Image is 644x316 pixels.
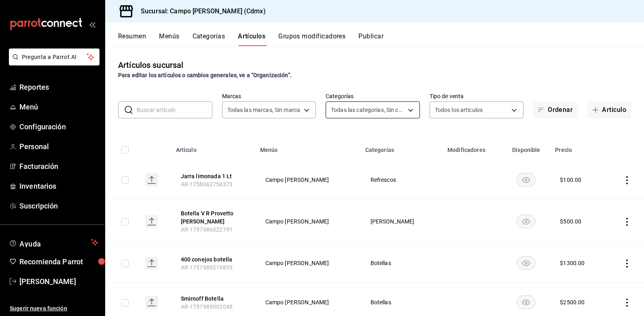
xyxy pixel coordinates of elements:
span: AR-1757985219833 [181,264,233,271]
div: $ 100.00 [560,176,581,184]
th: Disponible [502,135,550,160]
button: open_drawer_menu [89,21,95,27]
span: AR-1758062754373 [181,181,233,187]
span: Todos los artículos [435,106,483,114]
div: $ 1300.00 [560,259,585,267]
th: Modificadores [443,135,502,160]
label: Marcas [222,93,316,99]
strong: Para editar los artículos o cambios generales, ve a “Organización”. [118,72,292,78]
button: availability-product [517,215,536,228]
th: Categorías [360,135,443,160]
button: edit-product-location [181,255,246,263]
div: Artículos sucursal [118,59,183,71]
button: Resumen [118,32,146,46]
span: Botellas [371,260,432,266]
span: Todas las marcas, Sin marca [227,106,301,114]
span: Suscripción [19,200,98,211]
div: navigation tabs [118,32,644,46]
label: Categorías [326,93,420,99]
span: Facturación [19,161,98,172]
th: Precio [550,135,606,160]
span: Todas las categorías, Sin categoría [331,106,405,114]
span: Campo [PERSON_NAME] [265,299,350,305]
button: availability-product [517,173,536,187]
button: Artículos [238,32,265,46]
span: Campo [PERSON_NAME] [265,177,350,183]
label: Tipo de venta [430,93,524,99]
button: actions [623,176,631,184]
button: availability-product [517,295,536,309]
button: Pregunta a Parrot AI [9,48,100,65]
button: Categorías [193,32,225,46]
span: [PERSON_NAME] [371,219,432,224]
button: Grupos modificadores [278,32,345,46]
a: Pregunta a Parrot AI [6,59,100,67]
span: AR-1757985002048 [181,303,233,310]
span: [PERSON_NAME] [19,276,98,287]
button: actions [623,299,631,307]
button: Artículo [587,101,631,118]
div: $ 500.00 [560,217,581,225]
span: Menú [19,101,98,112]
span: AR-1757986322791 [181,226,233,233]
span: Campo [PERSON_NAME] [265,219,350,224]
span: Botellas [371,299,432,305]
th: Menús [255,135,360,160]
span: Reportes [19,82,98,93]
button: edit-product-location [181,295,246,303]
button: Menús [159,32,179,46]
span: Refrescos [371,177,432,183]
button: actions [623,218,631,226]
div: $ 2500.00 [560,298,585,306]
span: Sugerir nueva función [10,304,98,313]
span: Ayuda [19,238,88,247]
span: Configuración [19,121,98,132]
span: Recomienda Parrot [19,256,98,267]
button: availability-product [517,256,536,270]
input: Buscar artículo [137,102,212,118]
button: edit-product-location [181,172,246,180]
button: actions [623,259,631,268]
span: Campo [PERSON_NAME] [265,260,350,266]
span: Inventarios [19,181,98,192]
button: Ordenar [533,101,578,118]
th: Artículo [171,135,255,160]
button: edit-product-location [181,209,246,225]
span: Personal [19,141,98,152]
button: Publicar [358,32,383,46]
h3: Sucursal: Campo [PERSON_NAME] (Cdmx) [134,6,266,16]
span: Pregunta a Parrot AI [22,53,87,61]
